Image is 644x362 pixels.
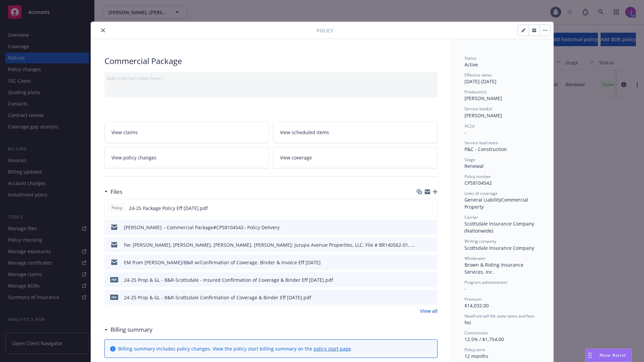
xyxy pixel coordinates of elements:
[464,180,492,186] span: CPS8104542
[464,279,508,285] span: Program administrator
[104,55,438,67] div: Commercial Package
[464,313,535,319] span: Newfront will file state taxes and fees
[418,259,423,266] button: download file
[107,75,435,82] div: Add internal notes here...
[429,259,435,266] button: preview file
[464,140,498,146] span: Service lead team
[464,123,475,129] span: AC(s)
[110,325,153,334] h3: Billing summary
[464,72,540,85] div: [DATE] - [DATE]
[110,187,122,196] h3: Files
[428,205,434,212] button: preview file
[464,146,507,152] span: P&C - Construction
[464,190,497,196] span: Lines of coverage
[418,294,423,301] button: download file
[585,349,632,362] button: Nova Assist
[464,336,504,342] span: 12.5% / $1,754.00
[464,174,491,179] span: Policy number
[104,147,269,168] a: View policy changes
[111,154,157,161] span: View policy changes
[464,72,492,78] span: Effective dates
[464,197,529,210] span: Commercial Property
[110,277,118,282] span: pdf
[464,95,502,101] span: [PERSON_NAME]
[280,154,312,161] span: View coverage
[129,205,208,212] span: 24-25 Package Policy Eff [DATE].pdf
[464,112,502,119] span: [PERSON_NAME]
[464,129,466,135] span: -
[418,276,423,283] button: download file
[464,347,485,353] span: Policy term
[464,296,482,302] span: Premium
[429,276,435,283] button: preview file
[418,224,423,231] button: download file
[464,55,476,61] span: Status
[273,122,438,143] a: View scheduled items
[464,245,534,251] span: Scottsdale Insurance Company
[124,276,333,283] div: 24-25 Prop & GL - B&R-Scottsdale - Insured Confirmation of Coverage & Binder Eff [DATE].pdf
[464,163,484,169] span: Renewal
[464,220,536,234] span: Scottsdale Insurance Company (Nationwide)
[464,302,489,309] span: $14,032.00
[464,319,471,326] span: No
[124,224,280,231] div: [PERSON_NAME] – Commercial Package#CPS8104542– Policy Delivery
[429,294,435,301] button: preview file
[418,241,423,248] button: download file
[464,238,496,244] span: Writing company
[124,259,321,266] div: EM from [PERSON_NAME]/B&R w/Confirmation of Coverage, Binder & Invoice Eff [DATE]
[464,157,475,162] span: Stage
[464,262,525,275] span: Brown & Riding Insurance Services, Inc.
[104,187,122,196] div: Files
[464,61,478,68] span: Active
[110,295,118,300] span: pdf
[420,307,438,314] a: View all
[110,205,124,211] span: Policy
[111,129,138,136] span: View claims
[464,285,466,292] span: -
[317,27,333,34] span: Policy
[464,106,492,112] span: Service lead(s)
[464,214,478,220] span: Carrier
[429,224,435,231] button: preview file
[600,352,626,358] span: Nova Assist
[273,147,438,168] a: View coverage
[464,353,488,359] span: 12 months
[280,129,329,136] span: View scheduled items
[314,345,351,352] a: policy start page
[124,241,415,248] div: Fw: [PERSON_NAME], [PERSON_NAME], [PERSON_NAME], [PERSON_NAME]; Jurupa Avenue Properties, LLC, Fi...
[586,349,594,362] div: Drag to move
[104,325,153,334] div: Billing summary
[99,26,107,34] button: close
[464,197,501,203] span: General Liability
[464,89,486,95] span: Producer(s)
[429,241,435,248] button: preview file
[464,255,486,261] span: Wholesaler
[124,294,311,301] div: 24-25 Prop & GL - B&R-Scottsdale Confirmation of Coverage & Binder Eff [DATE].pdf
[464,330,488,336] span: Commission
[118,345,352,352] div: Billing summary includes policy changes. View the policy start billing summary on the .
[418,205,423,212] button: download file
[104,122,269,143] a: View claims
